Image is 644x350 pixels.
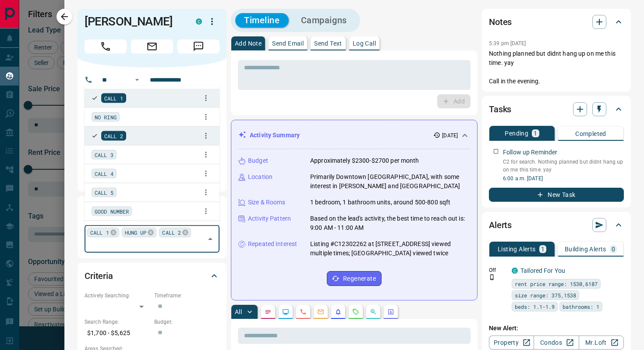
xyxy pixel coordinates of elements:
[352,308,359,315] svg: Requests
[563,302,599,311] span: bathrooms: 1
[159,228,191,237] div: CALL 2
[292,13,356,28] button: Campaigns
[235,309,242,315] p: All
[327,271,382,286] button: Regenerate
[95,169,113,178] span: CALL 4
[85,265,219,286] div: Criteria
[370,308,377,315] svg: Opportunities
[90,228,109,237] span: CALL 1
[248,156,268,165] p: Budget
[162,228,181,237] span: CALL 2
[489,324,624,333] p: New Alert:
[235,13,289,28] button: Timeline
[489,15,512,29] h2: Notes
[265,308,272,315] svg: Notes
[489,49,624,86] p: Nothing planned but didnt hang up on me this time. yay Call in the evening.
[387,308,394,315] svg: Agent Actions
[489,274,495,280] svg: Push Notification Only
[248,198,286,207] p: Size & Rooms
[272,40,304,46] p: Send Email
[575,131,606,137] p: Completed
[85,14,183,29] h1: [PERSON_NAME]
[353,40,376,46] p: Log Call
[310,239,470,258] p: Listing #C12302262 at [STREET_ADDRESS] viewed multiple times; [GEOGRAPHIC_DATA] viewed twice
[314,40,342,46] p: Send Text
[154,318,219,326] p: Budget:
[579,336,624,350] a: Mr.Loft
[95,112,117,121] span: NO RING
[489,11,624,32] div: Notes
[85,326,150,340] p: $1,700 - $5,625
[95,150,113,159] span: CALL 3
[104,93,123,102] span: CALL 1
[489,188,624,202] button: New Task
[515,279,598,288] span: rent price range: 1530,6187
[503,148,557,157] p: Follow up Reminder
[95,207,129,215] span: GOOD NUMBER
[503,175,624,182] p: 6:00 a.m. [DATE]
[515,302,555,311] span: beds: 1.1-1.9
[505,130,528,136] p: Pending
[132,75,142,85] button: Open
[534,336,579,350] a: Condos
[489,99,624,120] div: Tasks
[310,214,470,232] p: Based on the lead's activity, the best time to reach out is: 9:00 AM - 11:00 AM
[310,198,450,207] p: 1 bedroom, 1 bathroom units, around 500-800 sqft
[310,172,470,191] p: Primarily Downtown [GEOGRAPHIC_DATA], with some interest in [PERSON_NAME] and [GEOGRAPHIC_DATA]
[520,267,565,274] a: Tailored For You
[541,246,545,252] p: 1
[565,246,606,252] p: Building Alerts
[489,218,512,232] h2: Alerts
[85,269,113,283] h2: Criteria
[238,127,470,143] div: Activity Summary[DATE]
[489,40,526,46] p: 5:39 pm [DATE]
[125,228,147,237] span: HUNG UP
[489,266,506,274] p: Off
[489,214,624,236] div: Alerts
[489,336,534,350] a: Property
[534,130,537,136] p: 1
[196,18,202,25] div: condos.ca
[131,39,173,54] span: Email
[104,131,123,140] span: CALL 2
[122,228,157,237] div: HUNG UP
[248,239,297,249] p: Repeated Interest
[177,39,219,54] span: Message
[512,268,518,274] div: condos.ca
[300,308,307,315] svg: Calls
[503,158,624,174] p: C2 for search. Nothing planned but didnt hang up on me this time. yay
[498,246,536,252] p: Listing Alerts
[310,156,419,165] p: Approximately $2300-$2700 per month
[85,292,150,300] p: Actively Searching:
[282,308,289,315] svg: Lead Browsing Activity
[248,214,291,223] p: Activity Pattern
[85,318,150,326] p: Search Range:
[335,308,342,315] svg: Listing Alerts
[204,233,216,245] button: Close
[317,308,324,315] svg: Emails
[154,292,219,300] p: Timeframe:
[515,291,576,300] span: size range: 375,1538
[235,40,262,46] p: Add Note
[489,102,511,116] h2: Tasks
[442,132,458,139] p: [DATE]
[85,39,127,54] span: Call
[612,246,615,252] p: 0
[95,188,113,196] span: CALL 5
[250,131,300,140] p: Activity Summary
[87,228,119,237] div: CALL 1
[248,172,272,182] p: Location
